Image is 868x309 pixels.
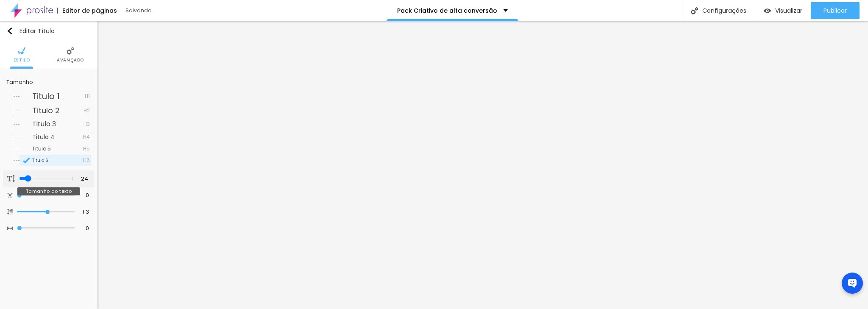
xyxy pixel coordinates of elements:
[7,209,13,214] img: Icone
[97,21,868,309] iframe: Editor
[57,8,117,14] div: Editor de páginas
[32,90,60,102] span: Titulo 1
[764,7,771,14] img: view-1.svg
[18,47,25,55] img: Icone
[32,145,51,152] span: Titulo 5
[57,58,84,62] span: Avançado
[83,146,90,151] span: H5
[397,8,497,14] p: Pack Criativo de alta conversão
[14,58,30,62] span: Estilo
[32,157,48,164] span: Titulo 6
[811,2,860,19] button: Publicar
[32,133,55,141] span: Titulo 4
[83,158,90,163] span: H6
[6,80,91,85] div: Tamanho
[7,192,13,198] img: Icone
[691,7,698,14] img: Icone
[7,175,15,182] img: Icone
[7,225,13,231] img: Icone
[83,108,90,113] span: H2
[6,28,13,34] img: Icone
[83,122,90,127] span: H3
[83,134,90,139] span: H4
[775,7,802,14] span: Visualizar
[32,105,60,116] span: Titulo 2
[23,157,30,164] img: Icone
[67,47,74,55] img: Icone
[823,7,847,14] span: Publicar
[6,28,55,34] div: Editar Título
[125,8,223,13] div: Salvando...
[32,119,56,129] span: Titulo 3
[85,94,90,99] span: H1
[755,2,811,19] button: Visualizar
